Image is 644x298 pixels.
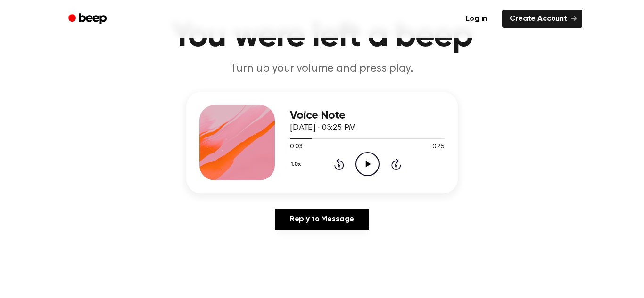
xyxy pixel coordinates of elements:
[290,142,302,152] span: 0:03
[290,156,304,172] button: 1.0x
[141,61,503,77] p: Turn up your volume and press play.
[62,10,115,28] a: Beep
[290,124,356,132] span: [DATE] · 03:25 PM
[502,10,582,28] a: Create Account
[290,109,445,122] h3: Voice Note
[456,8,496,30] a: Log in
[275,209,369,230] a: Reply to Message
[432,142,445,152] span: 0:25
